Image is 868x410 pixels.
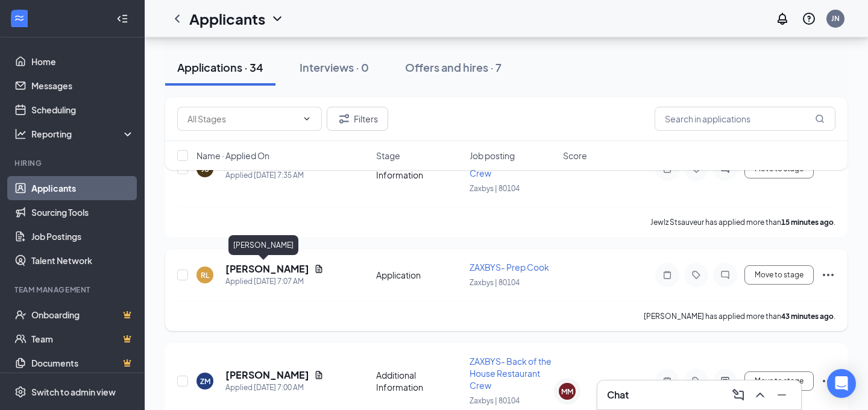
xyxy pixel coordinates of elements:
[197,150,269,162] span: Name · Applied On
[775,11,790,26] svg: Notifications
[270,11,285,26] svg: ChevronDown
[744,371,814,391] button: Move to stage
[731,388,746,402] svg: ComposeMessage
[772,385,791,405] button: Minimize
[177,60,263,75] div: Applications · 34
[31,49,134,74] a: Home
[650,217,835,227] p: Jewlz Stsauveur has applied more than .
[14,158,132,168] div: Hiring
[376,150,400,162] span: Stage
[470,262,549,273] span: ZAXBYS- Prep Cook
[750,385,770,405] button: ChevronUp
[116,13,128,25] svg: Collapse
[660,376,675,386] svg: Note
[561,386,573,397] div: MM
[644,311,835,321] p: [PERSON_NAME] has applied more than .
[470,356,552,391] span: ZAXBYS- Back of the House Restaurant Crew
[607,388,629,402] h3: Chat
[775,388,789,402] svg: Minimize
[689,376,703,386] svg: Tag
[314,264,324,274] svg: Document
[660,270,675,280] svg: Note
[729,385,748,405] button: ComposeMessage
[31,303,134,327] a: OnboardingCrown
[470,150,515,162] span: Job posting
[337,112,351,126] svg: Filter
[170,11,184,26] svg: ChevronLeft
[31,200,134,224] a: Sourcing Tools
[802,11,816,26] svg: QuestionInfo
[31,74,134,98] a: Messages
[744,265,814,285] button: Move to stage
[815,114,825,124] svg: MagnifyingGlass
[821,374,835,388] svg: Ellipses
[31,327,134,351] a: TeamCrown
[470,278,520,287] span: Zaxbys | 80104
[13,12,25,24] svg: WorkstreamLogo
[201,270,209,280] div: RL
[31,224,134,248] a: Job Postings
[200,376,210,386] div: ZM
[31,351,134,375] a: DocumentsCrown
[831,13,840,24] div: JN
[376,269,462,281] div: Application
[302,114,312,124] svg: ChevronDown
[228,235,298,255] div: [PERSON_NAME]
[827,369,856,398] div: Open Intercom Messenger
[31,248,134,273] a: Talent Network
[753,388,767,402] svg: ChevronUp
[189,8,265,29] h1: Applicants
[470,396,520,405] span: Zaxbys | 80104
[14,128,27,140] svg: Analysis
[821,268,835,282] svg: Ellipses
[689,270,703,280] svg: Tag
[470,184,520,193] span: Zaxbys | 80104
[225,382,324,394] div: Applied [DATE] 7:00 AM
[718,270,732,280] svg: ChatInactive
[655,107,835,131] input: Search in applications
[376,369,462,393] div: Additional Information
[31,128,135,140] div: Reporting
[225,262,309,276] h5: [PERSON_NAME]
[225,368,309,382] h5: [PERSON_NAME]
[14,285,132,295] div: Team Management
[31,98,134,122] a: Scheduling
[225,276,324,288] div: Applied [DATE] 7:07 AM
[781,312,834,321] b: 43 minutes ago
[187,112,297,125] input: All Stages
[314,370,324,380] svg: Document
[14,386,27,398] svg: Settings
[563,150,587,162] span: Score
[31,386,116,398] div: Switch to admin view
[781,218,834,227] b: 15 minutes ago
[718,376,732,386] svg: ActiveChat
[327,107,388,131] button: Filter Filters
[31,176,134,200] a: Applicants
[405,60,502,75] div: Offers and hires · 7
[300,60,369,75] div: Interviews · 0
